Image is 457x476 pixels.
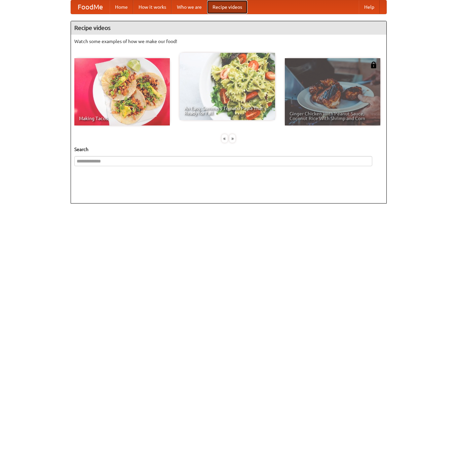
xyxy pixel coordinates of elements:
a: Help [359,0,380,14]
a: Making Tacos [74,58,170,125]
h5: Search [74,146,383,153]
a: An Easy, Summery Tomato Pasta That's Ready for Fall [180,53,275,120]
a: Home [110,0,133,14]
span: An Easy, Summery Tomato Pasta That's Ready for Fall [184,106,270,115]
h4: Recipe videos [71,21,386,35]
a: How it works [133,0,172,14]
span: Making Tacos [79,116,165,121]
div: « [222,134,228,143]
a: Recipe videos [207,0,247,14]
p: Watch some examples of how we make our food! [74,38,383,45]
a: Who we are [172,0,207,14]
div: » [229,134,235,143]
img: 483408.png [370,62,377,68]
a: FoodMe [71,0,110,14]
